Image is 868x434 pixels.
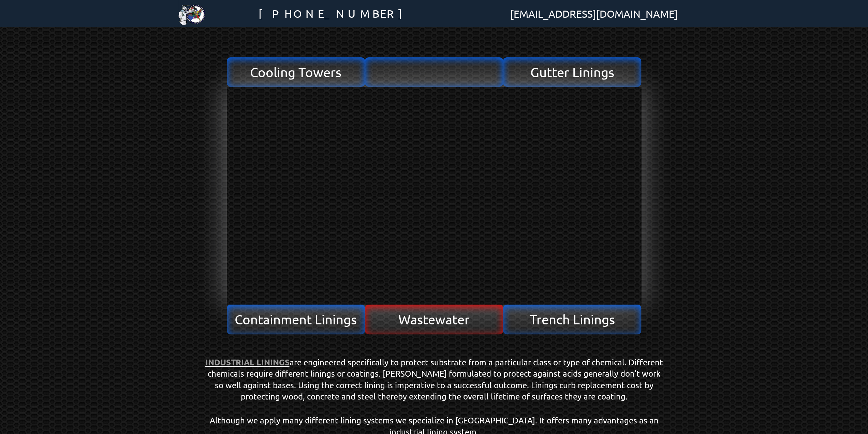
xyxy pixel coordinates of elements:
[530,313,615,326] span: Trench Linings
[235,313,357,326] span: Containment Linings
[227,305,365,334] a: Containment Linings
[530,66,614,79] span: Gutter Linings
[259,8,414,19] span: [PHONE_NUMBER]
[250,66,341,79] span: Cooling Towers
[510,6,678,22] span: [EMAIL_ADDRESS][DOMAIN_NAME]
[398,313,470,326] span: Wastewater
[204,356,664,402] p: are engineered specifically to protect substrate from a particular class or type of chemical. Dif...
[365,305,503,334] a: Wastewater
[503,57,641,87] a: Gutter Linings
[503,305,641,334] a: Trench Linings
[259,8,468,19] a: [PHONE_NUMBER]
[205,357,290,367] strong: INDUSTRIAL LININGS
[227,57,365,87] a: Cooling Towers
